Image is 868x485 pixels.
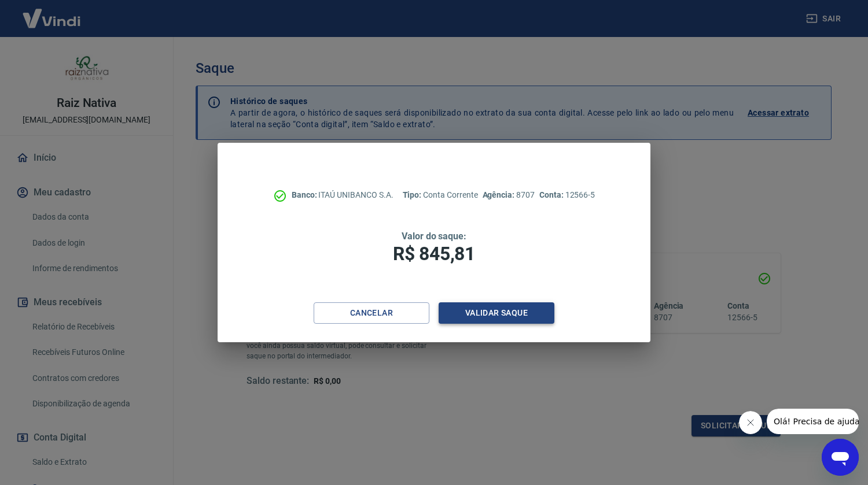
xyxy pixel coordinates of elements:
[822,439,859,476] iframe: Botão para abrir a janela de mensagens
[292,189,393,201] p: ITAÚ UNIBANCO S.A.
[393,243,475,265] span: R$ 845,81
[403,189,478,201] p: Conta Corrente
[539,189,595,201] p: 12566-5
[402,231,466,242] span: Valor do saque:
[403,190,424,199] span: Tipo:
[739,411,762,434] iframe: Fechar mensagem
[483,190,517,199] span: Agência:
[314,302,429,324] button: Cancelar
[7,8,97,17] span: Olá! Precisa de ajuda?
[439,302,554,324] button: Validar saque
[483,189,535,201] p: 8707
[767,409,859,434] iframe: Mensagem da empresa
[292,190,319,199] span: Banco:
[539,190,565,199] span: Conta:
